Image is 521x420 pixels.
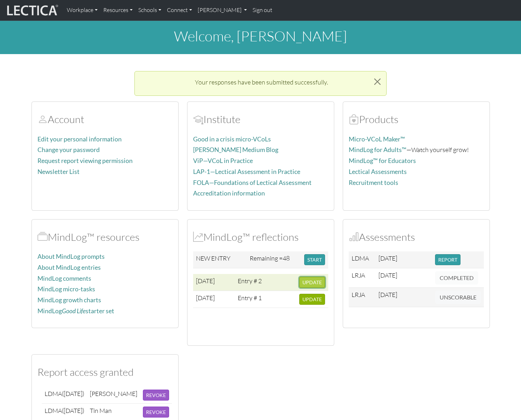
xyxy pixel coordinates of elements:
[349,146,406,153] a: MindLog for Adults™
[349,113,359,126] span: Products
[196,294,215,302] span: [DATE]
[349,145,484,155] p: —Watch yourself grow!
[42,387,87,404] td: LDMA
[349,231,484,243] h2: Assessments
[193,135,271,143] a: Good in a crisis micro-VCoLs
[193,251,247,268] td: NEW ENTRY
[164,3,195,18] a: Connect
[195,3,250,18] a: [PERSON_NAME]
[37,275,91,282] a: MindLog comments
[146,77,376,87] p: Your responses have been submitted successfully.
[235,274,267,291] td: Entry # 2
[193,113,328,126] h2: Institute
[378,271,397,279] span: [DATE]
[37,296,101,304] a: MindLog growth charts
[143,407,169,418] button: REVOKE
[349,268,376,288] td: LRJA
[37,157,133,164] a: Request report viewing permission
[37,264,101,271] a: About MindLog entries
[349,113,484,126] h2: Products
[90,407,112,415] div: Tin Man
[64,3,100,18] a: Workplace
[299,294,325,305] button: UPDATE
[283,254,290,262] span: 48
[349,157,416,164] a: MindLog™ for Educators
[193,168,300,175] a: LAP-1—Lectical Assessment in Practice
[37,285,95,293] a: MindLog micro-tasks
[349,179,398,186] a: Recruitment tools
[37,146,100,153] a: Change your password
[37,113,173,126] h2: Account
[369,71,386,92] button: Close
[37,113,48,126] span: Account
[235,291,267,308] td: Entry # 1
[378,291,397,298] span: [DATE]
[135,3,164,18] a: Schools
[37,231,173,243] h2: MindLog™ resources
[193,231,328,243] h2: MindLog™ reflections
[37,366,173,378] h2: Report access granted
[193,231,203,243] span: MindLog
[193,146,278,153] a: [PERSON_NAME] Medium Blog
[299,277,325,288] button: UPDATE
[193,179,312,186] a: FOLA—Foundations of Lectical Assessment
[37,231,48,243] span: MindLog™ resources
[378,254,397,262] span: [DATE]
[37,168,80,175] a: Newsletter List
[247,251,301,268] td: Remaining =
[37,253,105,260] a: About MindLog prompts
[196,277,215,285] span: [DATE]
[349,168,407,175] a: Lectical Assessments
[302,279,322,285] span: UPDATE
[193,157,253,164] a: ViP—VCoL in Practice
[37,135,122,143] a: Edit your personal information
[37,307,114,315] a: MindLogGood Lifestarter set
[90,390,137,398] div: [PERSON_NAME]
[193,189,265,197] a: Accreditation information
[302,296,322,302] span: UPDATE
[5,4,58,17] img: lecticalive
[304,254,325,265] button: START
[349,135,405,143] a: Micro-VCoL Maker™
[62,307,86,315] i: Good Life
[193,113,203,126] span: Account
[100,3,135,18] a: Resources
[349,231,359,243] span: Assessments
[62,390,84,397] span: ([DATE])
[349,288,376,307] td: LRJA
[250,3,275,18] a: Sign out
[435,254,461,265] button: REPORT
[62,407,84,414] span: ([DATE])
[143,390,169,401] button: REVOKE
[349,251,376,268] td: LDMA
